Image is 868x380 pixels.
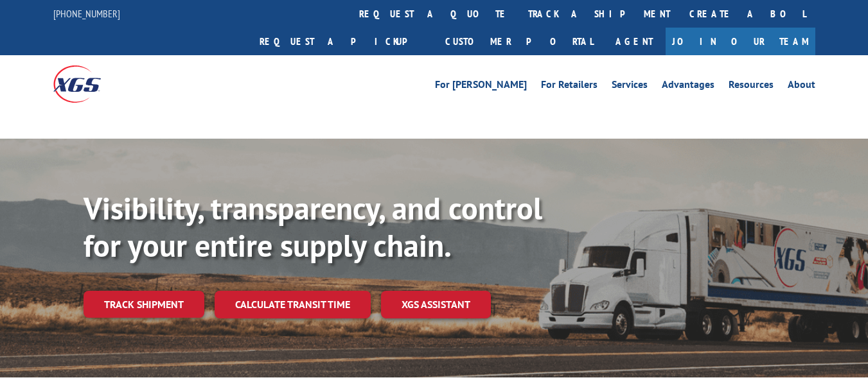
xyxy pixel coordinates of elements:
a: XGS ASSISTANT [381,291,491,318]
a: Advantages [662,80,714,94]
a: Calculate transit time [215,291,371,318]
a: Services [612,80,648,94]
a: Resources [729,80,774,94]
a: Join Our Team [666,28,815,55]
b: Visibility, transparency, and control for your entire supply chain. [84,188,542,265]
a: Customer Portal [436,28,603,55]
a: For Retailers [541,80,598,94]
a: Track shipment [84,291,204,318]
a: Agent [603,28,666,55]
a: Request a pickup [250,28,436,55]
a: [PHONE_NUMBER] [53,7,120,20]
a: For [PERSON_NAME] [435,80,527,94]
a: About [788,80,815,94]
